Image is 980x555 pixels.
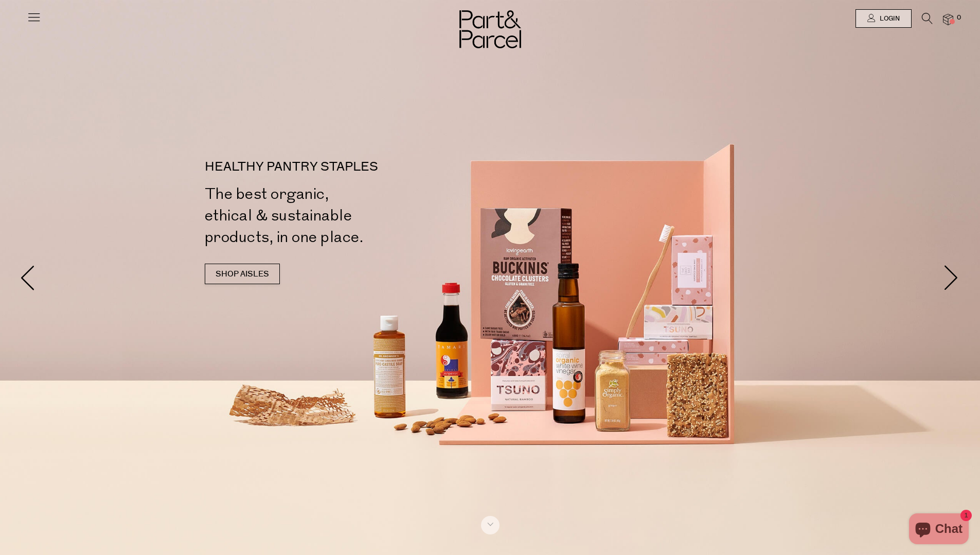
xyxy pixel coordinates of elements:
[856,9,912,28] a: Login
[205,183,494,248] h2: The best organic, ethical & sustainable products, in one place.
[459,10,521,48] img: Part&Parcel
[906,513,972,547] inbox-online-store-chat: Shopify online store chat
[205,161,494,173] p: HEALTHY PANTRY STAPLES
[954,13,964,23] span: 0
[877,14,900,23] span: Login
[943,14,953,25] a: 0
[205,264,280,284] a: SHOP AISLES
